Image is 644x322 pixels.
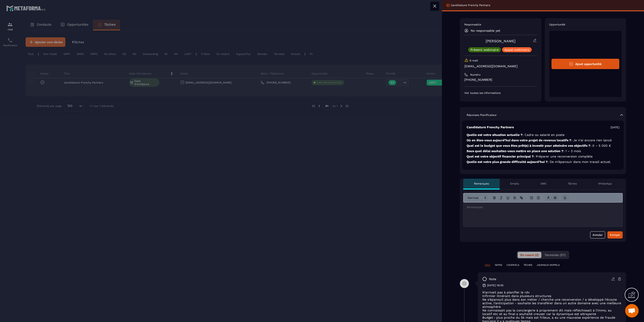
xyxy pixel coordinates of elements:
p: Où en êtes-vous aujourd’hui dans votre projet de revenus locatifs ? [467,138,619,142]
p: JOURNAUX D'APPELS [537,263,560,267]
p: TÂCHES [524,263,532,267]
button: Annuler [590,231,605,239]
p: note [489,277,496,281]
p: SMS [540,182,546,185]
span: : 1 – 3 mois [563,149,581,153]
p: Remarques [474,182,489,185]
p: [DATE] 19:05 [487,284,503,287]
div: Ouvrir le chat [625,304,639,317]
p: WhatsApp [598,182,612,185]
button: En cours (2) [518,252,541,258]
p: N'arrivait pas à planifier le rdv [482,290,622,294]
p: [EMAIL_ADDRESS][DOMAIN_NAME] [464,64,537,68]
p: Opportunité [549,23,622,26]
span: : Cadre ou salarié en poste [523,133,565,137]
p: Appel webinaire [504,48,529,51]
span: Terminés (57) [545,253,566,257]
p: Ne s'épanouit plus dans son métier / cherche une reconversion / a développé l'écoute active, l'an... [482,298,622,308]
p: Quel est le budget que vous êtes prêt(e) à investir pour atteindre vos objectifs ? [467,144,619,148]
p: E-mail [470,59,478,62]
p: Ne connaissait pas la conciergerie à proprement dit mais réfléchissait à l'immo, au locatif etc e... [482,308,622,316]
p: Numéro [470,73,481,77]
p: Tâches [568,182,577,185]
p: Emails [510,182,519,185]
p: [PHONE_NUMBER] [464,78,537,82]
p: Sous quel délai souhaitez-vous mettre en place une solution ? [467,149,619,153]
p: Infirmier itinérant dans plusieurs structures [482,294,622,298]
p: Réponses Planificateur [467,113,497,117]
p: NOTES [495,263,502,267]
button: Envoyer [607,231,623,239]
p: [DATE] [611,126,619,129]
a: [PERSON_NAME] [486,39,516,43]
span: : De m'épanouir dans mon travail actuel. [548,160,611,164]
p: Quelle est votre situation actuelle ? [467,133,619,137]
p: Présent webinaire [470,48,499,51]
span: : Préparer une reconversion complète [534,155,593,158]
span: : 0 – 5 000 € [590,144,611,147]
p: No responsable yet [471,29,500,32]
button: Terminés (57) [542,252,568,258]
p: Candidature Frenchy Partners [451,3,490,7]
span: : Je n’ai encore rien lancé [571,138,612,142]
p: Candidature Frenchy Partners [467,125,514,129]
p: Voir toutes les informations [464,91,537,95]
span: En cours (2) [520,253,539,257]
p: COURRIELS [507,263,519,267]
p: Quel est votre objectif financier principal ? [467,154,619,159]
button: Ajout opportunité [551,59,620,69]
p: Quelle est votre plus grande difficulté aujourd’hui ? [467,160,619,164]
p: TOUT [485,263,490,267]
div: Envoyer [610,233,620,237]
p: Responsable [464,23,537,26]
